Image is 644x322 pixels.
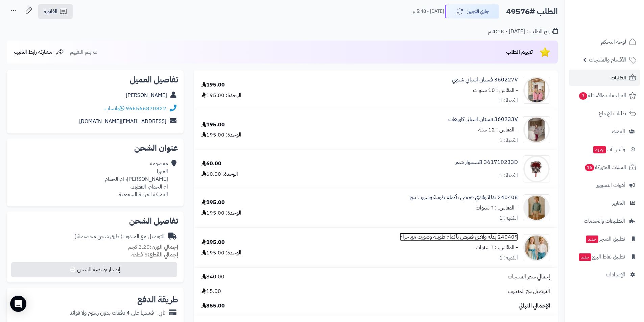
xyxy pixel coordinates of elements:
a: وآتس آبجديد [569,141,640,157]
span: تطبيق المتجر [585,234,625,244]
span: الإجمالي النهائي [519,302,550,310]
div: تابي - قسّمها على 4 دفعات بدون رسوم ولا فوائد [70,309,165,317]
img: 1747237745-file_00000000a99861f7a6bf8e8845383755-90x90.png [523,194,550,221]
span: وآتس آب [593,145,625,154]
div: 195.00 [201,121,225,129]
span: الطلبات [611,73,626,82]
div: تاريخ الطلب : [DATE] - 4:18 م [488,28,558,35]
h2: طريقة الدفع [137,296,178,304]
span: تطبيق نقاط البيع [578,252,625,262]
h2: تفاصيل الشحن [12,217,178,225]
div: الوحدة: 195.00 [201,131,241,139]
img: 1731065321-1710%20233%20D-90x90.JPG [523,155,550,182]
span: طلبات الإرجاع [599,109,626,118]
span: جديد [586,236,598,243]
a: المراجعات والأسئلة3 [569,88,640,104]
small: - المقاس. : ٦ سنوات [476,243,518,251]
a: [PERSON_NAME] [126,91,167,99]
a: تطبيق المتجرجديد [569,231,640,247]
span: الفاتورة [44,7,57,16]
div: الوحدة: 195.00 [201,209,241,217]
div: 60.00 [201,160,221,168]
span: تقييم الطلب [506,48,533,56]
a: 966566870822 [126,104,166,113]
div: الوحدة: 195.00 [201,92,241,99]
small: 2.20 كجم [128,243,178,251]
span: ( طرق شحن مخصصة ) [74,232,122,241]
div: الكمية: 1 [499,214,518,222]
div: الوحدة: 195.00 [201,249,241,257]
a: 240408 بدلة ولادي قميص بأكمام طويلة وشورت بيج [410,194,518,201]
span: أدوات التسويق [596,180,625,190]
div: الكمية: 1 [499,254,518,262]
span: 840.00 [201,273,224,281]
span: التطبيقات والخدمات [584,216,625,226]
a: 360233V فستان اسباني كاروهات [448,116,518,123]
span: لوحة التحكم [601,37,626,47]
span: 15.00 [201,288,221,295]
strong: إجمالي القطع: [148,251,178,259]
img: logo-2.png [598,17,638,31]
span: المراجعات والأسئلة [578,91,626,100]
a: واتساب [104,104,124,113]
span: 16 [585,164,594,171]
small: 5 قطعة [132,251,178,259]
div: الوحدة: 60.00 [201,170,238,178]
a: طلبات الإرجاع [569,105,640,122]
span: مشاركة رابط التقييم [14,48,52,56]
h2: الطلب #49576 [506,5,558,19]
span: إجمالي سعر المنتجات [508,273,550,281]
span: التقارير [612,198,625,208]
a: الطلبات [569,70,640,86]
div: معصومه الميرزا [PERSON_NAME]، ام الحمام ام الحمام، القطيف المملكة العربية السعودية [105,160,168,198]
button: إصدار بوليصة الشحن [11,262,177,277]
span: السلات المتروكة [584,163,626,172]
a: العملاء [569,123,640,140]
button: جاري التجهيز [445,4,499,19]
small: - المقاس : 10 سنوات [473,86,518,94]
div: الكمية: 1 [499,97,518,104]
a: 361710233D اكسسوار شعر [455,158,518,166]
h2: عنوان الشحن [12,144,178,152]
small: - المقاس : 12 سنه [478,126,518,134]
div: 195.00 [201,239,225,246]
span: جديد [579,253,591,261]
span: 855.00 [201,302,225,310]
strong: إجمالي الوزن: [150,243,178,251]
span: الإعدادات [606,270,625,279]
div: 195.00 [201,199,225,206]
div: 195.00 [201,81,225,89]
a: تطبيق نقاط البيعجديد [569,249,640,265]
a: الفاتورة [38,4,73,19]
a: [EMAIL_ADDRESS][DOMAIN_NAME] [79,117,166,125]
span: العملاء [612,127,625,136]
small: - المقاس. : ٦ سنوات [476,204,518,212]
div: Open Intercom Messenger [10,296,26,312]
span: لم يتم التقييم [70,48,97,56]
div: التوصيل مع المندوب [74,233,165,241]
a: التطبيقات والخدمات [569,213,640,229]
small: [DATE] - 5:48 م [413,8,444,15]
img: 1747395002-IMG-20250514-WA0099-90x90.jpg [523,234,550,261]
a: 360227V فستان اسباني شتوي [452,76,518,84]
a: التقارير [569,195,640,211]
a: مشاركة رابط التقييم [14,48,64,56]
img: 1729348991-_DSC3350zz-90x90.jpg [523,116,550,143]
div: الكمية: 1 [499,137,518,144]
a: السلات المتروكة16 [569,159,640,175]
div: الكمية: 1 [499,172,518,179]
a: الإعدادات [569,267,640,283]
span: 3 [579,92,587,100]
a: 240409 بدلة ولادي قميص بأكمام طويلة وشورت مع حزام [400,233,518,241]
a: لوحة التحكم [569,34,640,50]
span: جديد [593,146,606,153]
a: أدوات التسويق [569,177,640,193]
span: الأقسام والمنتجات [589,55,626,65]
span: التوصيل مع المندوب [508,288,550,295]
img: 1729348874-_DSC3058z-90x90.jpg [523,77,550,104]
h2: تفاصيل العميل [12,76,178,84]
